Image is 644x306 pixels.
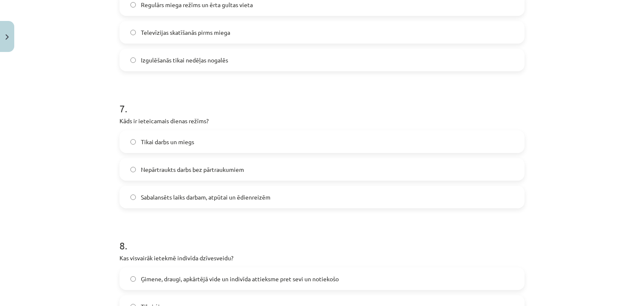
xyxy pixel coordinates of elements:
input: Ģimene, draugi, apkārtējā vide un indivīda attieksme pret sevi un notiekošo [130,276,136,282]
span: Televīzijas skatīšanās pirms miega [141,28,230,37]
span: Sabalansēts laiks darbam, atpūtai un ēdienreizēm [141,193,270,202]
input: Izgulēšanās tikai nedēļas nogalēs [130,57,136,63]
span: Izgulēšanās tikai nedēļas nogalēs [141,56,228,65]
input: Nepārtraukts darbs bez pārtraukumiem [130,167,136,172]
span: Tikai darbs un miegs [141,137,194,146]
span: Ģimene, draugi, apkārtējā vide un indivīda attieksme pret sevi un notiekošo [141,275,339,283]
input: Regulārs miega režīms un ērta gultas vieta [130,2,136,8]
p: Kas visvairāk ietekmē indivīda dzīvesveidu? [119,254,525,262]
p: Kāds ir ieteicamais dienas režīms? [119,117,525,125]
span: Nepārtraukts darbs bez pārtraukumiem [141,165,244,174]
img: icon-close-lesson-0947bae3869378f0d4975bcd49f059093ad1ed9edebbc8119c70593378902aed.svg [5,34,9,40]
input: Tikai darbs un miegs [130,139,136,145]
input: Sabalansēts laiks darbam, atpūtai un ēdienreizēm [130,194,136,200]
h1: 8 . [119,225,525,251]
input: Televīzijas skatīšanās pirms miega [130,30,136,35]
span: Regulārs miega režīms un ērta gultas vieta [141,0,253,9]
h1: 7 . [119,88,525,114]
